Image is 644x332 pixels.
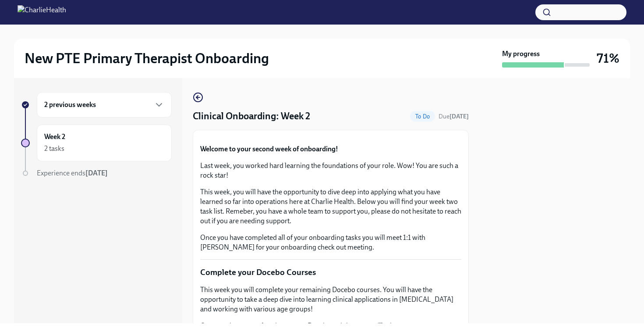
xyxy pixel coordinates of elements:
[18,5,66,19] img: CharlieHealth
[44,144,64,154] div: 2 tasks
[597,50,619,66] h3: 71%
[44,100,96,110] h6: 2 previous weeks
[37,92,172,118] div: 2 previous weeks
[200,285,461,314] p: This week you will complete your remaining Docebo courses. You will have the opportunity to take ...
[193,110,310,123] h4: Clinical Onboarding: Week 2
[439,112,469,121] span: September 6th, 2025 09:00
[85,169,108,177] strong: [DATE]
[449,113,469,120] strong: [DATE]
[200,187,461,226] p: This week, you will have the opportunity to dive deep into applying what you have learned so far ...
[200,233,461,252] p: Once you have completed all of your onboarding tasks you will meet 1:1 with [PERSON_NAME] for you...
[200,145,338,153] strong: Welcome to your second week of onboarding!
[200,267,461,278] p: Complete your Docebo Courses
[200,161,461,180] p: Last week, you worked hard learning the foundations of your role. Wow! You are such a rock star!
[21,125,172,161] a: Week 22 tasks
[439,113,469,120] span: Due
[410,113,435,120] span: To Do
[44,132,65,142] h6: Week 2
[25,50,269,67] h2: New PTE Primary Therapist Onboarding
[37,169,108,177] span: Experience ends
[502,49,540,59] strong: My progress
